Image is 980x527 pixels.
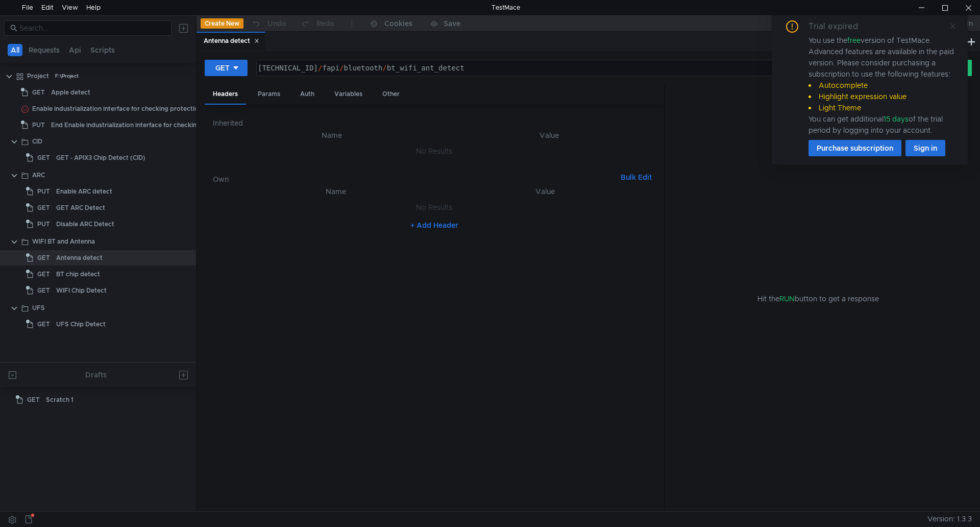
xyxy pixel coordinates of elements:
div: Undo [267,17,286,30]
div: Cookies [384,17,412,30]
span: PUT [32,117,45,133]
li: Highlight expression value [808,91,955,102]
nz-embed-empty: No Results [416,147,452,156]
div: UFS Chip Detect [56,317,106,332]
div: Save [444,20,460,27]
nz-embed-empty: No Results [416,203,452,212]
th: Name [221,129,443,141]
div: Trial expired [808,20,870,33]
div: GET ARC Detect [56,200,105,215]
div: Auth [292,85,323,104]
button: GET [205,60,248,76]
span: PUT [37,217,50,232]
div: Drafts [85,369,107,381]
div: Variables [326,85,371,104]
div: Headers [205,85,246,105]
div: BT chip detect [56,267,100,282]
div: GET [215,62,230,74]
div: Redo [316,17,334,30]
input: Search... [19,22,165,34]
th: Value [442,185,648,198]
th: Value [443,129,656,141]
div: Scratch 1 [46,392,73,408]
div: Params [250,85,288,104]
button: Redo [293,16,341,31]
h6: Own [213,173,617,185]
button: Sign in [905,140,945,156]
span: GET [37,250,50,266]
div: You can get additional of the trial period by logging into your account. [808,113,955,136]
span: GET [27,392,40,408]
div: ARC [32,167,45,183]
button: Scripts [87,44,118,56]
span: Hit the button to get a response [757,293,879,304]
button: + Add Header [406,219,462,231]
div: CID [32,134,42,149]
button: Purchase subscription [808,140,901,156]
div: Project [27,68,49,84]
button: Requests [26,44,63,56]
div: WIFI Chip Detect [56,283,107,298]
th: Name [229,185,442,198]
span: GET [37,200,50,215]
h6: Inherited [213,117,656,129]
div: Antenna detect [56,250,103,266]
div: GET - APIX3 Chip Detect (CID) [56,150,145,165]
div: Enable ARC detect [56,184,112,199]
div: F:\Project [55,68,79,84]
span: GET [37,283,50,298]
div: You use the version of TestMace. Advanced features are available in the paid version. Please cons... [808,35,955,136]
div: WIFI BT and Antenna [32,234,95,249]
span: 15 days [884,114,909,124]
span: GET [32,85,45,100]
div: Other [374,85,408,104]
span: free [847,36,861,45]
li: Autocomplete [808,80,955,91]
span: GET [37,267,50,282]
span: Version: 1.3.3 [927,512,972,526]
span: PUT [37,184,50,199]
div: UFS [32,300,45,316]
li: Light Theme [808,102,955,113]
button: Create New [201,18,243,29]
div: End Enable industrialization interface for checking protection [51,117,234,133]
div: Disable ARC Detect [56,217,114,232]
div: Antenna detect [204,36,259,46]
button: All [8,44,22,56]
div: Apple detect [51,85,90,100]
div: Enable industrialization interface for checking protection [32,101,202,116]
button: Bulk Edit [617,171,656,183]
span: GET [37,150,50,165]
span: RUN [779,294,795,303]
button: Undo [243,16,293,31]
span: GET [37,317,50,332]
button: Api [66,44,84,56]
